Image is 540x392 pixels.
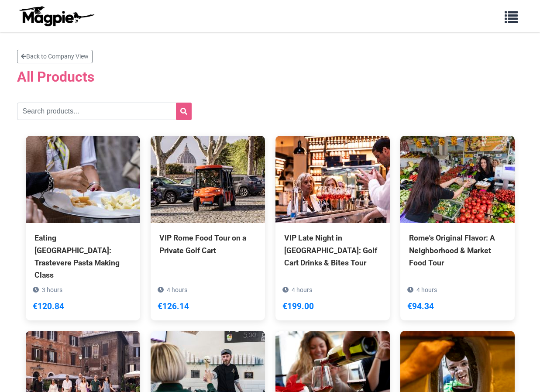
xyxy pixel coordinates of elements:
[275,136,390,308] a: VIP Late Night in [GEOGRAPHIC_DATA]: Golf Cart Drinks & Bites Tour 4 hours €199.00
[17,69,523,85] h2: All Products
[407,300,434,313] div: €94.34
[151,136,265,223] img: VIP Rome Food Tour on a Private Golf Cart
[26,136,140,223] img: Eating Rome: Trastevere Pasta Making Class
[159,232,256,256] div: VIP Rome Food Tour on a Private Golf Cart
[17,50,93,63] a: Back to Company View
[400,136,515,223] img: Rome's Original Flavor: A Neighborhood & Market Food Tour
[275,136,390,223] img: VIP Late Night in Rome: Golf Cart Drinks & Bites Tour
[17,103,192,120] input: Search products...
[409,232,506,268] div: Rome's Original Flavor: A Neighborhood & Market Food Tour
[400,136,515,308] a: Rome's Original Flavor: A Neighborhood & Market Food Tour 4 hours €94.34
[158,300,189,313] div: €126.14
[416,286,437,293] span: 4 hours
[167,286,187,293] span: 4 hours
[34,232,131,281] div: Eating [GEOGRAPHIC_DATA]: Trastevere Pasta Making Class
[284,232,381,268] div: VIP Late Night in [GEOGRAPHIC_DATA]: Golf Cart Drinks & Bites Tour
[42,286,62,293] span: 3 hours
[282,300,314,313] div: €199.00
[151,136,265,296] a: VIP Rome Food Tour on a Private Golf Cart 4 hours €126.14
[33,300,64,313] div: €120.84
[26,136,140,320] a: Eating [GEOGRAPHIC_DATA]: Trastevere Pasta Making Class 3 hours €120.84
[17,6,96,27] img: logo-ab69f6fb50320c5b225c76a69d11143b.png
[292,286,312,293] span: 4 hours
